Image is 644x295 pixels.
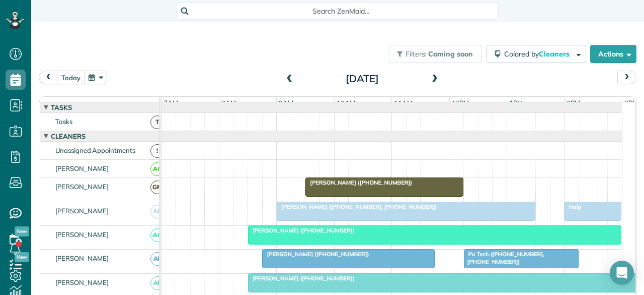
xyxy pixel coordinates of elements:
[564,203,582,210] span: Help
[150,181,164,194] span: GM
[53,207,111,215] span: [PERSON_NAME]
[539,49,571,58] span: Cleaners
[299,73,425,84] h2: [DATE]
[49,103,74,111] span: Tasks
[150,162,164,176] span: AC
[53,117,74,126] span: Tasks
[219,99,238,107] span: 8am
[53,254,111,262] span: [PERSON_NAME]
[57,71,85,84] button: today
[53,278,111,286] span: [PERSON_NAME]
[305,179,413,186] span: [PERSON_NAME] ([PHONE_NUMBER])
[150,228,164,242] span: AC
[507,99,525,107] span: 1pm
[617,71,636,84] button: next
[150,205,164,218] span: AB
[276,203,437,210] span: [PERSON_NAME] ([PHONE_NUMBER], [PHONE_NUMBER])
[150,115,164,129] span: T
[53,183,111,191] span: [PERSON_NAME]
[262,251,369,258] span: [PERSON_NAME] ([PHONE_NUMBER])
[39,71,58,84] button: prev
[610,261,634,285] div: Open Intercom Messenger
[150,144,164,158] span: !
[49,132,88,140] span: Cleaners
[53,164,111,172] span: [PERSON_NAME]
[590,45,636,63] button: Actions
[150,252,164,266] span: AF
[277,99,295,107] span: 9am
[392,99,415,107] span: 11am
[622,99,640,107] span: 3pm
[53,230,111,239] span: [PERSON_NAME]
[53,146,137,154] span: Unassigned Appointments
[487,45,586,63] button: Colored byCleaners
[463,251,544,265] span: Pu Tech ([PHONE_NUMBER], [PHONE_NUMBER])
[150,276,164,290] span: AF
[162,99,180,107] span: 7am
[428,49,473,58] span: Coming soon
[565,99,582,107] span: 2pm
[406,49,427,58] span: Filters:
[335,99,357,107] span: 10am
[15,226,29,237] span: New
[248,227,355,234] span: [PERSON_NAME] ([PHONE_NUMBER])
[248,275,355,282] span: [PERSON_NAME] ([PHONE_NUMBER])
[450,99,471,107] span: 12pm
[504,49,573,58] span: Colored by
